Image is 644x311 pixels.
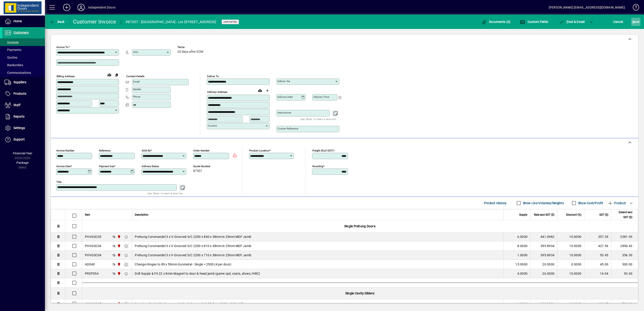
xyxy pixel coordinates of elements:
[605,199,628,207] button: Product
[135,262,231,267] span: Change Hinges to 89 x 59mm Gunmetal - Single > 2500 (4 per door)
[13,126,25,130] span: Settings
[4,71,31,74] span: Communications
[300,116,336,122] mat-hint: Use 'Enter' to start a new line
[482,199,509,207] button: Product History
[13,103,20,107] span: Staff
[584,251,611,260] td: 53.45
[567,20,569,24] span: P
[519,18,549,26] button: Custom Fields
[13,138,25,141] span: Support
[484,199,507,207] span: Product History
[135,234,251,239] span: Prehung Coromandel 3 x V-Grooved S/C 2200 x 860 x 38mm in 25mm MDF Jamb
[135,212,148,217] span: Description
[2,61,45,69] a: Backorders
[56,149,74,152] mat-label: Invoice number
[2,88,45,99] a: Products
[85,271,99,276] div: PREP05A
[135,271,260,276] span: Drill Supply & Fit 22 x 8mm Magnet to door & head jamb (game cpd, coats, shoes, HWC)
[517,302,528,306] span: 1.0000
[557,232,584,241] td: 10.0000
[584,269,611,278] td: 14.04
[557,260,584,269] td: 0.0000
[56,180,62,184] mat-label: Title
[2,38,45,46] a: Invoices
[142,149,150,152] mat-label: Sold by
[584,299,611,309] td: 119.07
[556,18,587,26] button: Post & Email
[116,301,121,306] span: Christchurch
[116,262,121,267] span: Christchurch
[223,20,237,23] span: Unposted
[193,169,202,173] span: 87307
[611,260,638,269] td: 300.00
[612,18,624,26] button: Cancel
[74,3,88,11] button: Profile
[88,4,115,11] div: Independent Doors
[13,92,26,95] span: Products
[4,56,17,59] span: Quotes
[85,234,101,239] div: PHVGSC05
[613,18,623,25] span: Cancel
[264,87,271,94] button: Choose address
[2,16,45,27] a: Home
[133,80,140,83] mat-label: Email
[16,161,29,164] span: Package
[2,69,45,77] a: Communications
[13,19,22,23] span: Home
[557,241,584,251] td: 10.0000
[148,191,183,196] mat-hint: Use 'Enter' to start a new line
[13,151,32,155] span: Financial Year
[632,18,639,25] span: ave
[135,244,251,248] span: Prehung Coromandel 3 x V-Grooved S/C 2200 x 810 x 38mm in 25mm MDF Jamb
[135,253,251,257] span: Prehung Coromandel 3 x V-Grooved S/C 2200 x 710 x 38mm in 25mm MDF Jamb
[60,3,74,11] button: Add
[133,50,138,54] mat-label: Attn
[256,87,264,94] a: View on map
[116,271,121,276] span: Christchurch
[559,20,585,24] span: ost & Email
[534,212,554,217] span: Rate excl GST ($)
[533,253,554,257] div: 395.8934
[116,243,121,248] span: Christchurch
[85,302,101,306] div: CSCOVG07
[2,100,45,111] a: Staff
[45,18,70,26] app-page-header-button: Back
[13,115,24,118] span: Reports
[629,1,638,15] a: Knowledge Base
[278,111,291,114] mat-label: Instructions
[50,20,65,24] span: Back
[135,302,248,306] span: Cowdroy Single CS - Coromandel 3 x V-Grooved ULCD Door 2200 x 810 x 35mm
[312,165,323,168] mat-label: Rounding
[116,234,121,239] span: Christchurch
[177,50,203,54] span: 20 days after EOM
[193,149,210,152] mat-label: Order number
[278,95,293,99] mat-label: Delivery date
[207,75,219,78] mat-label: Deliver To
[584,232,611,241] td: 357.29
[557,251,584,260] td: 10.0000
[313,95,329,99] mat-label: Delivery time
[56,165,71,168] mat-label: Invoice date
[611,269,638,278] td: 93.60
[85,244,101,248] div: PHVGSC04
[2,54,45,61] a: Quotes
[2,134,45,145] a: Support
[533,302,554,306] div: 882.0000
[249,149,269,152] mat-label: Product location
[85,262,95,267] div: ADD40
[632,20,634,24] span: S
[49,18,66,26] button: Back
[533,262,554,267] div: 20.0000
[13,31,29,34] span: Customers
[611,241,638,251] td: 2850.43
[480,18,512,26] button: Documents (0)
[584,260,611,269] td: 45.00
[608,199,626,207] span: Product
[566,212,581,217] span: Discount (%)
[193,165,220,168] span: Quote number
[549,4,625,11] div: [PERSON_NAME] [EMAIL_ADDRESS][DOMAIN_NAME]
[73,18,116,25] div: Customer Invoice
[519,212,527,217] span: Supply
[517,244,528,248] span: 8.0000
[2,46,45,54] a: Payments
